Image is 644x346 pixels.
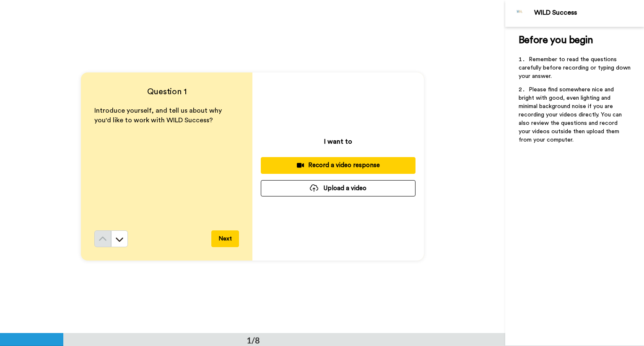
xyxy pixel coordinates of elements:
[519,57,632,79] span: Remember to read the questions carefully before recording or typing down your answer.
[519,35,593,45] span: Before you begin
[324,137,352,147] p: I want to
[510,3,530,23] img: Profile Image
[211,230,239,247] button: Next
[519,87,623,143] span: Please find somewhere nice and bright with good, even lighting and minimal background noise if yo...
[261,180,415,196] button: Upload a video
[261,157,415,173] button: Record a video response
[267,161,409,170] div: Record a video response
[94,107,223,124] span: Introduce yourself, and tell us about why you'd like to work with WILD Success?
[94,86,239,98] h4: Question 1
[534,9,644,17] div: WILD Success
[233,334,273,346] div: 1/8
